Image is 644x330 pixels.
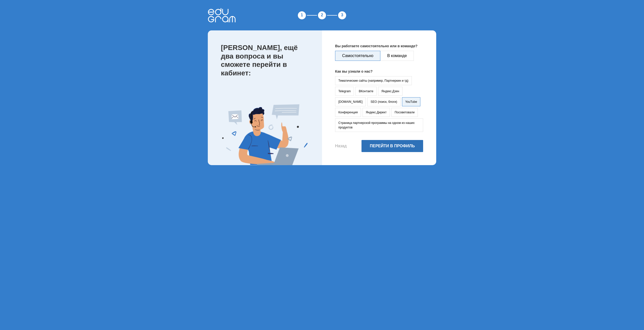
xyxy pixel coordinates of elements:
[335,118,423,132] button: Страница партнерской программы на одном из наших продуктов
[335,87,354,96] button: Telegram
[378,87,403,96] button: Яндекс.Дзен
[363,108,390,117] button: Яндекс.Директ
[367,97,400,106] button: SEO (поиск, блоги)
[335,43,423,49] p: Вы работаете самостоятельно или в команде?
[335,108,361,117] button: Конференция
[335,76,412,85] button: Тематические сайты (например, Партнеркин и тд)
[337,10,347,20] div: 3
[221,43,312,77] p: [PERSON_NAME], ещё два вопроса и вы сможете перейти в кабинет:
[335,97,366,106] button: [DOMAIN_NAME]
[402,97,420,106] button: YouTube
[380,51,414,61] button: В команде
[317,10,327,20] div: 2
[335,144,347,148] button: Назад
[391,108,418,117] button: Посоветовали
[335,69,423,74] p: Как вы узнали о нас?
[297,10,307,20] div: 1
[335,51,380,61] button: Самостоятельно
[355,87,377,96] button: ВКонтакте
[361,140,423,152] button: Перейти в профиль
[222,104,308,165] img: Expert Image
